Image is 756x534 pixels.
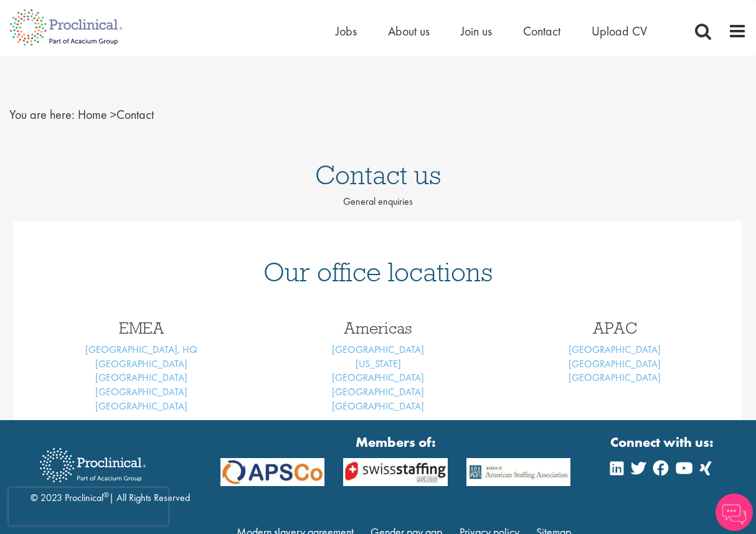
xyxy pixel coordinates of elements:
a: [US_STATE] [356,357,401,370]
a: [GEOGRAPHIC_DATA] [569,343,661,356]
div: © 2023 Proclinical | All Rights Reserved [31,439,190,505]
h3: APAC [506,320,724,336]
a: About us [388,23,430,39]
strong: Members of: [220,433,570,452]
a: Upload CV [592,23,647,39]
a: [GEOGRAPHIC_DATA] [332,400,424,413]
a: [GEOGRAPHIC_DATA] [95,357,187,370]
strong: Connect with us: [610,433,716,452]
a: Contact [523,23,560,39]
span: > [110,106,116,123]
span: You are here: [9,106,75,123]
iframe: reCAPTCHA [9,488,168,525]
a: [GEOGRAPHIC_DATA] [332,371,424,384]
h3: EMEA [32,320,250,336]
a: [GEOGRAPHIC_DATA], HQ [85,343,197,356]
h3: Americas [269,320,487,336]
a: Join us [461,23,492,39]
h1: Our office locations [32,258,724,286]
a: [GEOGRAPHIC_DATA] [95,371,187,384]
a: [GEOGRAPHIC_DATA] [332,385,424,398]
img: APSCo [457,458,580,485]
a: [GEOGRAPHIC_DATA] [332,343,424,356]
span: Contact [78,106,154,123]
a: [GEOGRAPHIC_DATA] [569,371,661,384]
a: [GEOGRAPHIC_DATA] [569,357,661,370]
a: [GEOGRAPHIC_DATA] [95,385,187,398]
img: Proclinical Recruitment [31,439,155,491]
a: [GEOGRAPHIC_DATA] [95,400,187,413]
img: APSCo [211,458,334,485]
img: APSCo [334,458,456,485]
img: Chatbot [716,494,753,531]
a: Jobs [336,23,357,39]
a: breadcrumb link to Home [78,106,107,123]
